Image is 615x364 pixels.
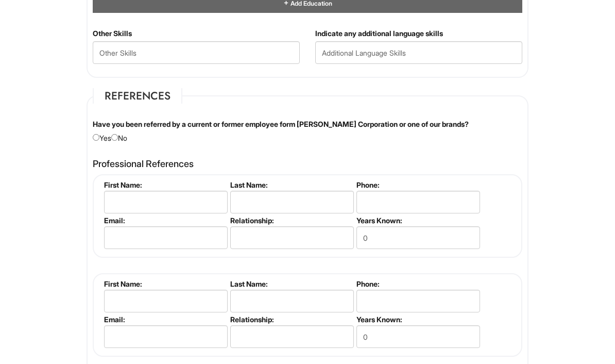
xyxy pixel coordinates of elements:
label: Have you been referred by a current or former employee form [PERSON_NAME] Corporation or one of o... [93,119,469,129]
label: Indicate any additional language skills [315,28,443,39]
label: First Name: [104,180,226,189]
label: Phone: [356,279,479,288]
label: Phone: [356,180,479,189]
h4: Professional References [93,159,522,169]
label: Email: [104,216,226,225]
label: Years Known: [356,315,479,324]
label: Last Name: [230,180,352,189]
label: Years Known: [356,216,479,225]
legend: References [93,88,182,104]
label: First Name: [104,279,226,288]
label: Email: [104,315,226,324]
div: Yes No [85,119,530,143]
input: Additional Language Skills [315,41,522,64]
label: Other Skills [93,28,132,39]
label: Relationship: [230,216,352,225]
input: Other Skills [93,41,300,64]
label: Last Name: [230,279,352,288]
label: Relationship: [230,315,352,324]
